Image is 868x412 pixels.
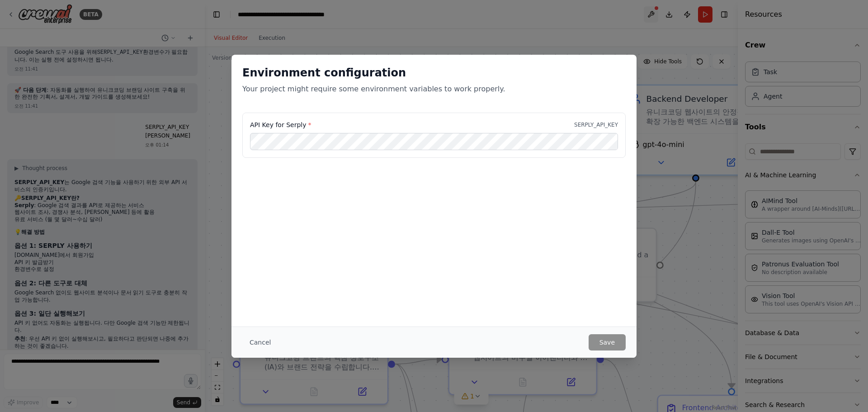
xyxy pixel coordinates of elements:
[242,334,278,350] button: Cancel
[242,66,626,80] h2: Environment configuration
[250,120,311,129] label: API Key for Serply
[242,84,626,95] p: Your project might require some environment variables to work properly.
[589,334,626,350] button: Save
[574,121,618,128] p: SERPLY_API_KEY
